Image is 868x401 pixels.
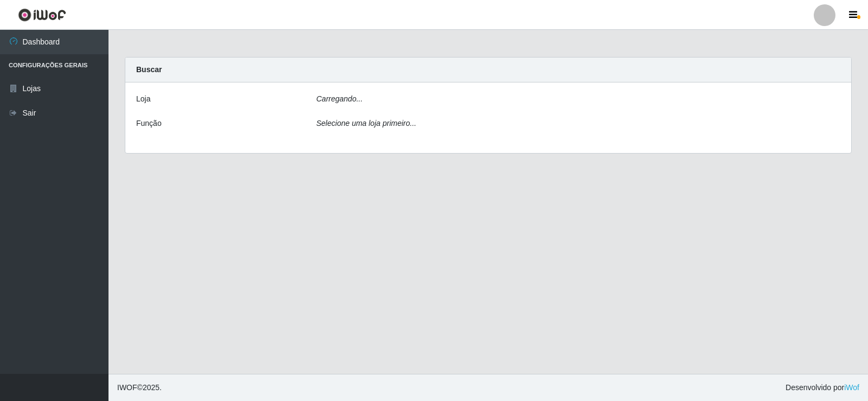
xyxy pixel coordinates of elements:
[117,382,162,393] span: © 2025 .
[786,382,859,393] span: Desenvolvido por
[136,118,162,129] label: Função
[136,93,150,105] label: Loja
[18,8,66,22] img: CoreUI Logo
[316,94,363,103] i: Carregando...
[117,383,137,392] span: IWOF
[844,383,859,392] a: iWof
[316,119,416,128] i: Selecione uma loja primeiro...
[136,65,162,74] strong: Buscar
